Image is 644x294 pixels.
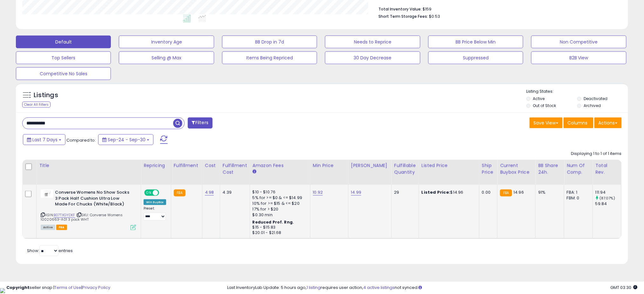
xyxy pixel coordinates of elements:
button: Filters [188,117,213,129]
a: Privacy Policy [82,284,110,291]
b: Converse Womens No Show Socks 3 Pack Half Cushion Ultra Low Made For Chucks (White/Black) [55,190,132,209]
span: | SKU: Converse Womens 10020663-A01 3 pack WHT [41,212,123,222]
b: Total Inventory Value: [378,6,422,12]
div: Fulfillable Quantity [394,162,416,176]
div: ASIN: [41,190,136,230]
div: Clear All Filters [22,102,51,108]
div: $20.01 - $21.68 [253,230,305,236]
div: $10 - $10.76 [253,190,305,195]
span: $0.53 [429,13,440,19]
a: B07TXGYDKF [54,212,75,218]
div: Displaying 1 to 1 of 1 items [571,151,622,157]
button: Non Competitive [531,36,626,48]
button: B2B View [531,51,626,64]
div: $14.96 [422,190,474,195]
label: Deactivated [584,96,607,101]
div: 0.00 [482,190,492,195]
div: Amazon Fees [253,162,308,169]
label: Archived [584,103,601,108]
small: (87.07%) [600,196,615,201]
div: Last InventoryLab Update: 5 hours ago, requires user action, not synced. [227,285,638,291]
a: 14.99 [351,189,362,196]
span: ON [145,190,153,196]
div: FBA: 1 [567,190,588,195]
button: Items Being Repriced [222,51,317,64]
div: [PERSON_NAME] [351,162,389,169]
div: Repricing [144,162,168,169]
small: FBA [174,190,186,197]
button: Needs to Reprice [325,36,420,48]
span: OFF [158,190,168,196]
div: Fulfillment [174,162,200,169]
b: Listed Price: [422,189,451,195]
button: Last 7 Days [23,134,65,145]
div: 4.39 [223,190,245,195]
button: Inventory Age [119,36,214,48]
div: 59.84 [595,201,621,207]
span: Sep-24 - Sep-30 [108,137,146,143]
a: Terms of Use [54,284,81,291]
div: Win BuyBox [144,199,166,205]
b: Reduced Prof. Rng. [253,219,294,225]
span: 2025-10-8 03:30 GMT [611,284,638,291]
button: Actions [594,117,622,128]
button: Sep-24 - Sep-30 [98,134,153,145]
a: 4 active listings [363,284,395,291]
div: $15 - $15.83 [253,225,305,230]
div: Ship Price [482,162,495,176]
button: Columns [564,117,593,128]
div: Title [39,162,138,169]
div: Listed Price [422,162,477,169]
button: Default [16,36,111,48]
span: All listings currently available for purchase on Amazon [41,225,55,230]
small: FBA [500,190,512,197]
span: Show: entries [27,248,73,254]
p: Listing States: [526,89,628,95]
div: $0.30 min [253,212,305,218]
div: 29 [394,190,414,195]
small: Amazon Fees. [253,169,256,175]
button: BB Price Below Min [428,36,523,48]
span: FBA [56,225,67,230]
div: Num of Comp. [567,162,590,176]
div: 17% for > $20 [253,206,305,212]
div: 10% for >= $15 & <= $20 [253,201,305,206]
button: 30 Day Decrease [325,51,420,64]
div: Total Rev. [595,162,619,176]
div: FBM: 0 [567,195,588,201]
button: Competitive No Sales [16,67,111,80]
div: Cost [205,162,217,169]
span: 14.96 [514,189,524,195]
div: seller snap | | [6,285,110,291]
span: Last 7 Days [32,137,58,143]
div: BB Share 24h. [538,162,561,176]
strong: Copyright [6,284,30,291]
span: Compared to: [66,137,96,143]
button: Suppressed [428,51,523,64]
b: Short Term Storage Fees: [378,14,428,19]
label: Out of Stock [533,103,556,108]
div: 111.94 [595,190,621,195]
label: Active [533,96,545,101]
div: Current Buybox Price [500,162,533,176]
a: 10.92 [313,189,323,196]
button: BB Drop in 7d [222,36,317,48]
div: 91% [538,190,559,195]
div: Preset: [144,206,166,221]
span: Columns [568,120,588,126]
h5: Listings [34,91,58,100]
li: $159 [378,5,617,12]
a: 4.98 [205,189,214,196]
button: Save View [530,117,563,128]
div: Fulfillment Cost [223,162,247,176]
div: Min Price [313,162,346,169]
button: Selling @ Max [119,51,214,64]
img: 21Q1-Qd19AL._SL40_.jpg [41,190,53,198]
a: 1 listing [307,284,321,291]
div: 5% for >= $0 & <= $14.99 [253,195,305,201]
button: Top Sellers [16,51,111,64]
